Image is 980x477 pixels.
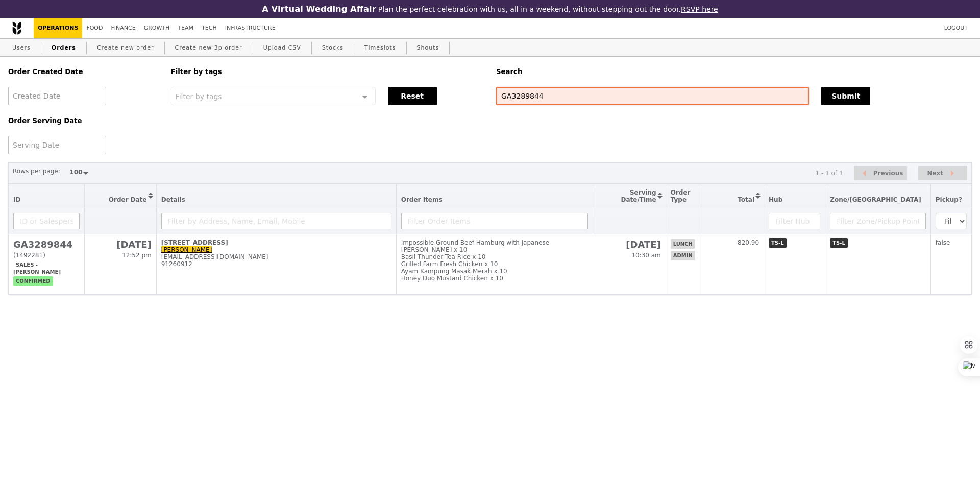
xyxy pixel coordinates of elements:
a: Food [82,18,107,38]
h2: GA3289844 [13,239,80,250]
a: Infrastructure [221,18,280,38]
a: Stocks [318,39,348,57]
span: Hub [769,196,782,203]
div: (1492281) [13,252,80,259]
span: 820.90 [738,239,759,246]
img: Grain logo [12,21,21,35]
button: Previous [854,166,907,181]
a: Tech [198,18,221,38]
h2: [DATE] [89,239,152,250]
div: 91260912 [161,260,391,268]
button: Reset [388,87,437,105]
span: Order Items [401,196,443,203]
button: Submit [821,87,870,105]
div: 1 - 1 of 1 [815,170,843,177]
a: Create new order [93,39,158,57]
input: Filter Zone/Pickup Point [830,213,926,229]
div: [EMAIL_ADDRESS][DOMAIN_NAME] [161,253,391,260]
a: Finance [107,18,140,38]
span: Zone/[GEOGRAPHIC_DATA] [830,196,921,203]
a: RSVP here [681,5,718,13]
span: admin [671,251,695,260]
div: [STREET_ADDRESS] [161,239,391,246]
div: Plan the perfect celebration with us, all in a weekend, without stepping out the door. [196,4,784,14]
span: lunch [671,239,695,249]
div: Ayam Kampung Masak Merah x 10 [401,268,588,275]
span: Next [927,167,943,179]
h5: Order Serving Date [8,117,159,125]
a: Create new 3p order [171,39,247,57]
input: Filter Order Items [401,213,588,229]
span: false [936,239,950,246]
a: Growth [140,18,174,38]
h5: Search [496,68,972,76]
span: Previous [873,167,903,179]
button: Next [918,166,967,181]
a: [PERSON_NAME] [161,246,212,253]
h3: A Virtual Wedding Affair [262,4,376,14]
span: Pickup? [936,196,962,203]
div: Grilled Farm Fresh Chicken x 10 [401,260,588,268]
input: Search any field [496,87,809,105]
h5: Order Created Date [8,68,159,76]
span: 12:52 pm [122,252,152,259]
span: 10:30 am [631,252,660,259]
input: Filter by Address, Name, Email, Mobile [161,213,391,229]
a: Shouts [413,39,444,57]
input: Created Date [8,87,106,105]
a: Operations [34,18,82,38]
div: Honey Duo Mustard Chicken x 10 [401,275,588,282]
input: Filter Hub [769,213,820,229]
a: Logout [940,18,972,38]
h5: Filter by tags [171,68,484,76]
h2: [DATE] [598,239,661,250]
span: TS-L [769,238,787,248]
span: Sales - [PERSON_NAME] [13,260,63,277]
a: Orders [47,39,80,57]
a: Users [8,39,35,57]
span: TS-L [830,238,848,248]
a: Team [174,18,198,38]
div: Impossible Ground Beef Hamburg with Japanese [PERSON_NAME] x 10 [401,239,588,253]
input: Serving Date [8,136,106,154]
input: ID or Salesperson name [13,213,80,229]
span: confirmed [13,276,53,286]
span: Filter by tags [176,91,222,101]
a: Upload CSV [259,39,305,57]
a: Timeslots [360,39,400,57]
span: Order Type [671,189,691,203]
span: Details [161,196,185,203]
div: Basil Thunder Tea Rice x 10 [401,253,588,260]
span: ID [13,196,20,203]
label: Rows per page: [13,166,60,176]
